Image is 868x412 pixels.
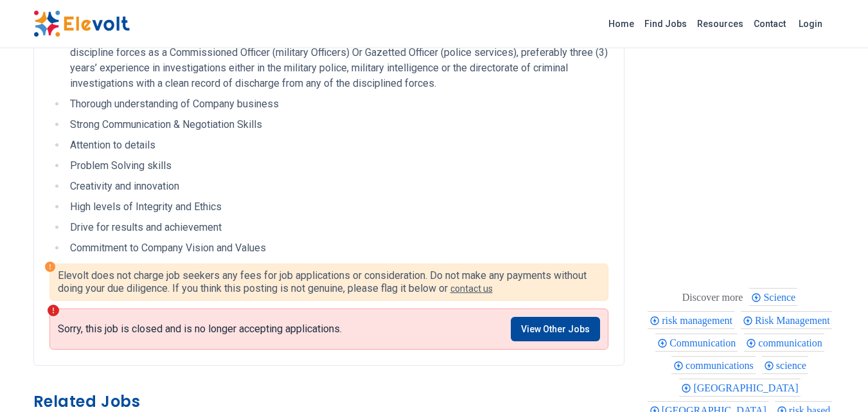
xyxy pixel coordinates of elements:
[671,356,756,374] div: communications
[66,14,608,91] li: Diploma in Criminology/Forensic Science or related field Military/Police Training Nine (9) years ...
[763,292,799,303] span: Science
[741,311,832,329] div: Risk Management
[755,315,834,326] span: Risk Management
[669,337,740,348] span: Communication
[33,10,130,37] img: Elevolt
[66,240,608,256] li: Commitment to Company Vision and Values
[679,379,800,397] div: Nairobi
[33,391,624,412] h3: Related Jobs
[66,138,608,153] li: Attention to details
[603,13,639,34] a: Home
[66,220,608,235] li: Drive for results and achievement
[662,315,736,326] span: risk management
[450,283,493,294] a: contact us
[692,13,748,34] a: Resources
[66,179,608,194] li: Creativity and innovation
[693,382,802,393] span: [GEOGRAPHIC_DATA]
[66,158,608,174] li: Problem Solving skills
[58,323,342,336] p: Sorry, this job is closed and is no longer accepting applications.
[762,356,808,374] div: science
[758,337,826,348] span: communication
[511,317,600,341] a: View Other Jobs
[748,13,791,34] a: Contact
[639,13,692,34] a: Find Jobs
[791,11,830,37] a: Login
[686,360,757,371] span: communications
[682,289,743,307] div: These are topics related to the article that might interest you
[776,360,810,371] span: science
[655,334,738,352] div: Communication
[744,334,824,352] div: communication
[648,311,734,329] div: risk management
[749,288,797,306] div: Science
[66,199,608,215] li: High levels of Integrity and Ethics
[66,96,608,112] li: Thorough understanding of Company business
[66,117,608,132] li: Strong Communication & Negotiation Skills
[804,350,868,412] iframe: Chat Widget
[58,269,600,295] p: Elevolt does not charge job seekers any fees for job applications or consideration. Do not make a...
